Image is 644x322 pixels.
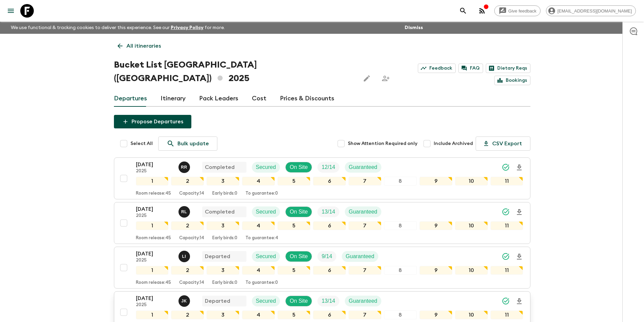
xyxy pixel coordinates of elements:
[136,177,169,185] div: 1
[502,252,510,261] svg: Synced Successfully
[515,297,523,305] svg: Download Onboarding
[285,206,312,217] div: On Site
[212,191,237,196] p: Early birds: 0
[317,206,339,217] div: Trip Fill
[130,140,153,147] span: Select All
[136,258,173,263] p: 2025
[179,191,204,196] p: Capacity: 14
[420,266,452,275] div: 9
[456,4,470,18] button: search adventures
[384,311,417,319] div: 8
[515,253,523,261] svg: Download Onboarding
[205,163,235,171] p: Completed
[321,252,332,261] p: 9 / 14
[114,91,147,107] a: Departures
[278,177,310,185] div: 5
[403,23,425,32] button: Dismiss
[252,162,280,173] div: Secured
[256,252,276,261] p: Secured
[136,169,173,174] p: 2025
[114,58,355,85] h1: Bucket List [GEOGRAPHIC_DATA] ([GEOGRAPHIC_DATA]) 2025
[420,177,452,185] div: 9
[177,140,209,148] p: Bulk update
[317,162,339,173] div: Trip Fill
[546,5,636,16] div: [EMAIL_ADDRESS][DOMAIN_NAME]
[491,221,523,230] div: 11
[114,157,530,199] button: [DATE]2025Roland RauCompletedSecuredOn SiteTrip FillGuaranteed1234567891011Room release:45Capacit...
[349,163,378,171] p: Guaranteed
[114,247,530,289] button: [DATE]2025Lee IrwinsDepartedSecuredOn SiteTrip FillGuaranteed1234567891011Room release:45Capacity...
[136,280,171,286] p: Room release: 45
[349,221,381,230] div: 7
[502,208,510,216] svg: Synced Successfully
[321,297,335,305] p: 13 / 14
[434,140,473,147] span: Include Archived
[384,177,417,185] div: 8
[290,163,308,171] p: On Site
[136,213,173,219] p: 2025
[278,311,310,319] div: 5
[126,42,161,50] p: All itineraries
[4,4,18,18] button: menu
[171,177,204,185] div: 2
[114,202,530,244] button: [DATE]2025Rabata Legend MpatamaliCompletedSecuredOn SiteTrip FillGuaranteed1234567891011Room rele...
[455,311,488,319] div: 10
[346,252,375,261] p: Guaranteed
[212,280,237,286] p: Early birds: 0
[491,266,523,275] div: 11
[420,221,452,230] div: 9
[242,221,275,230] div: 4
[205,208,235,216] p: Completed
[554,8,636,14] span: [EMAIL_ADDRESS][DOMAIN_NAME]
[515,208,523,216] svg: Download Onboarding
[280,91,334,107] a: Prices & Discounts
[136,221,169,230] div: 1
[515,164,523,172] svg: Download Onboarding
[179,280,204,286] p: Capacity: 14
[290,252,308,261] p: On Site
[313,311,346,319] div: 6
[136,191,171,196] p: Room release: 45
[212,236,237,241] p: Early birds: 0
[455,266,488,275] div: 10
[349,297,378,305] p: Guaranteed
[491,311,523,319] div: 11
[207,177,239,185] div: 3
[205,252,230,261] p: Departed
[313,266,346,275] div: 6
[245,191,278,196] p: To guarantee: 0
[207,266,239,275] div: 3
[384,266,417,275] div: 8
[114,115,191,128] button: Propose Departures
[502,297,510,305] svg: Synced Successfully
[136,294,173,302] p: [DATE]
[136,250,173,258] p: [DATE]
[245,236,278,241] p: To guarantee: 4
[158,137,217,151] a: Bulk update
[161,91,186,107] a: Itinerary
[171,25,204,30] a: Privacy Policy
[207,311,239,319] div: 3
[505,8,540,14] span: Give feedback
[136,302,173,308] p: 2025
[205,297,230,305] p: Departed
[136,311,169,319] div: 1
[178,253,191,258] span: Lee Irwins
[242,177,275,185] div: 4
[245,280,278,286] p: To guarantee: 0
[321,163,335,171] p: 12 / 14
[171,266,204,275] div: 2
[321,208,335,216] p: 13 / 14
[418,64,456,73] a: Feedback
[285,251,312,262] div: On Site
[252,251,280,262] div: Secured
[348,140,418,147] span: Show Attention Required only
[199,91,238,107] a: Pack Leaders
[420,311,452,319] div: 9
[494,5,541,16] a: Give feedback
[242,311,275,319] div: 4
[136,266,169,275] div: 1
[379,72,392,85] span: Share this itinerary
[178,208,191,214] span: Rabata Legend Mpatamali
[285,162,312,173] div: On Site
